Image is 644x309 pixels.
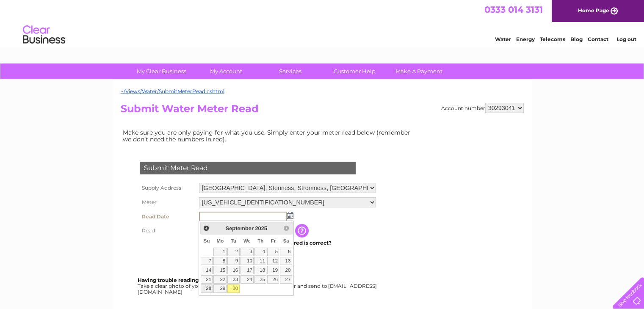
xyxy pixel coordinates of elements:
a: 5 [267,248,279,256]
a: 24 [240,275,254,284]
a: Contact [588,36,608,42]
th: Meter [138,195,197,210]
div: Submit Meter Read [140,162,356,174]
th: Read [138,224,197,237]
b: Having trouble reading your meter? [138,277,232,283]
a: 9 [227,257,239,265]
a: 21 [201,275,213,284]
div: Account number [441,103,524,113]
a: Telecoms [540,36,565,42]
a: 19 [267,266,279,274]
a: Blog [570,36,583,42]
a: Services [255,63,325,79]
a: 30 [227,284,239,293]
a: My Account [191,63,261,79]
span: September [226,225,254,232]
a: 20 [280,266,292,274]
a: 22 [213,275,227,284]
div: Clear Business is a trading name of Verastar Limited (registered in [GEOGRAPHIC_DATA] No. 3667643... [122,5,522,41]
img: ... [287,212,293,219]
span: 2025 [255,225,267,232]
a: 25 [254,275,266,284]
a: 23 [227,275,239,284]
span: Tuesday [231,238,236,243]
th: Read Date [138,210,197,224]
span: Sunday [204,238,210,243]
a: 3 [240,248,254,256]
a: Log out [616,36,636,42]
a: 16 [227,266,239,274]
a: 1 [213,248,227,256]
a: 10 [240,257,254,265]
a: 17 [240,266,254,274]
a: 18 [254,266,266,274]
a: 13 [280,257,292,265]
span: Saturday [283,238,289,243]
h2: Submit Water Meter Read [121,103,524,119]
span: Thursday [257,238,263,243]
span: Wednesday [243,238,251,243]
a: Energy [516,36,535,42]
a: 4 [254,248,266,256]
span: Monday [217,238,224,243]
span: Prev [203,225,210,232]
a: 14 [201,266,213,274]
a: 29 [213,284,227,293]
a: 27 [280,275,292,284]
a: 0333 014 3131 [484,4,543,15]
a: ~/Views/Water/SubmitMeterRead.cshtml [121,88,224,94]
a: 6 [280,248,292,256]
a: 2 [227,248,239,256]
th: Supply Address [138,181,197,195]
a: Prev [202,223,211,233]
a: 15 [213,266,227,274]
td: Are you sure the read you have entered is correct? [197,237,378,248]
input: Information [295,224,310,237]
a: Water [495,36,511,42]
a: 7 [201,257,213,265]
span: Friday [271,238,276,243]
div: Take a clear photo of your readings, tell us which supply it's for and send to [EMAIL_ADDRESS][DO... [138,277,378,295]
a: 8 [213,257,227,265]
a: 28 [201,284,213,293]
a: 12 [267,257,279,265]
a: Customer Help [320,63,390,79]
img: logo.png [22,22,66,48]
a: 26 [267,275,279,284]
a: Make A Payment [384,63,454,79]
a: My Clear Business [127,63,196,79]
td: Make sure you are only paying for what you use. Simply enter your meter read below (remember we d... [121,127,417,145]
a: 11 [254,257,266,265]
